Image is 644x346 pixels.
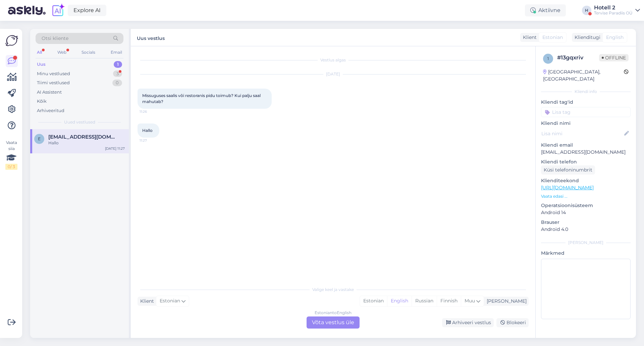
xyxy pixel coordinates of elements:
div: Web [56,48,68,57]
div: Võta vestlus üle [307,316,360,329]
div: 0 [112,80,122,86]
p: Kliendi nimi [541,120,631,127]
div: Estonian to English [315,310,352,316]
div: Arhiveeritud [37,107,64,114]
span: 11:26 [140,109,165,114]
span: Hallo [142,128,153,133]
p: Android 14 [541,209,631,216]
div: Kliendi info [541,89,631,95]
div: Vaata siia [5,140,17,170]
div: Blokeeri [496,318,529,327]
div: 1 [114,61,122,68]
img: explore-ai [51,3,65,17]
div: Klient [138,298,154,305]
div: Hotell 2 [594,5,633,10]
div: [PERSON_NAME] [541,240,631,246]
span: Offline [599,54,629,61]
span: Otsi kliente [42,35,68,42]
div: Estonian [360,296,387,306]
div: [DATE] 11:27 [105,146,125,151]
span: Uued vestlused [64,119,95,125]
input: Lisa tag [541,107,631,117]
div: Finnish [437,296,461,306]
div: Tervise Paradiis OÜ [594,10,633,16]
p: Android 4.0 [541,226,631,233]
div: Kõik [37,98,47,105]
div: Arhiveeri vestlus [442,318,494,327]
div: Aktiivne [525,4,566,16]
div: Klienditugi [572,34,600,41]
p: Märkmed [541,250,631,257]
label: Uus vestlus [137,33,165,42]
img: Askly Logo [5,34,18,47]
div: Minu vestlused [37,70,70,77]
div: Valige keel ja vastake [138,287,529,293]
p: [EMAIL_ADDRESS][DOMAIN_NAME] [541,149,631,156]
input: Lisa nimi [541,130,623,137]
span: Muu [465,298,475,304]
div: Russian [412,296,437,306]
div: 0 / 3 [5,164,17,170]
div: Tiimi vestlused [37,80,70,86]
span: 11:27 [140,138,165,143]
div: Vestlus algas [138,57,529,63]
div: Email [109,48,123,57]
div: English [387,296,412,306]
p: Kliendi telefon [541,158,631,165]
p: Klienditeekond [541,177,631,184]
div: Socials [80,48,97,57]
p: Vaata edasi ... [541,193,631,199]
span: English [606,34,624,41]
span: 1 [547,56,549,61]
div: [DATE] [138,71,529,77]
p: Operatsioonisüsteem [541,202,631,209]
div: Uus [37,61,46,68]
div: Hallo [48,140,125,146]
div: All [36,48,43,57]
a: Hotell 2Tervise Paradiis OÜ [594,5,640,16]
div: Küsi telefoninumbrit [541,165,595,175]
a: [URL][DOMAIN_NAME] [541,185,594,191]
div: Klient [520,34,537,41]
p: Kliendi email [541,142,631,149]
p: Brauser [541,219,631,226]
span: Estonian [160,297,180,305]
div: H [582,6,591,15]
span: Estonian [542,34,563,41]
span: Missuguses saalis või restoranis pidu toimub? Kui palju saal mahutab? [142,93,262,104]
div: [PERSON_NAME] [484,298,527,305]
p: Kliendi tag'id [541,99,631,106]
div: # 13gqxriv [557,54,599,62]
span: eve.virtanen@yahoo.com [48,134,118,140]
div: [GEOGRAPHIC_DATA], [GEOGRAPHIC_DATA] [543,68,624,83]
div: AI Assistent [37,89,62,96]
a: Explore AI [68,5,106,16]
span: e [38,136,41,141]
div: 3 [113,70,122,77]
